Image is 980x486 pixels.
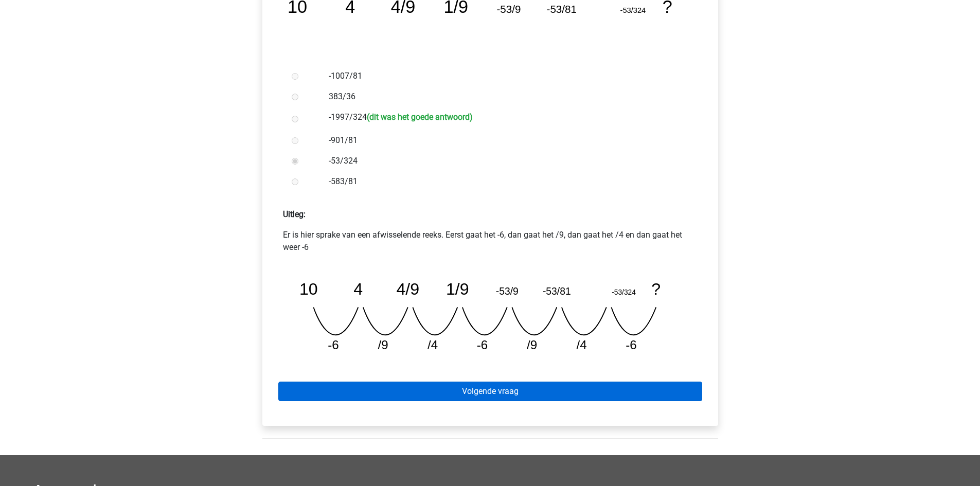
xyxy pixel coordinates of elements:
tspan: ? [652,280,662,298]
tspan: /9 [378,338,388,352]
tspan: -53/9 [496,285,519,297]
label: 383/36 [329,91,685,103]
label: -1997/324 [329,111,685,126]
tspan: /9 [527,338,538,352]
tspan: -53/9 [496,3,521,15]
tspan: /4 [577,338,587,352]
tspan: 10 [299,280,317,298]
label: -583/81 [329,175,685,188]
tspan: -53/81 [546,3,576,15]
tspan: /4 [427,338,438,352]
label: -53/324 [329,155,685,167]
tspan: 4 [353,280,363,298]
h6: (dit was het goede antwoord) [367,112,473,122]
tspan: -53/324 [612,288,636,296]
p: Er is hier sprake van een afwisselende reeks. Eerst gaat het -6, dan gaat het /9, dan gaat het /4... [283,229,698,254]
tspan: -6 [328,338,339,352]
tspan: -53/81 [543,285,572,297]
tspan: 1/9 [446,280,469,298]
tspan: -6 [477,338,488,352]
strong: Uitleg: [283,209,306,219]
a: Volgende vraag [278,382,702,401]
label: -1007/81 [329,70,685,82]
tspan: -53/324 [620,6,646,14]
label: -901/81 [329,134,685,147]
tspan: -6 [626,338,637,352]
tspan: 4/9 [396,280,419,298]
